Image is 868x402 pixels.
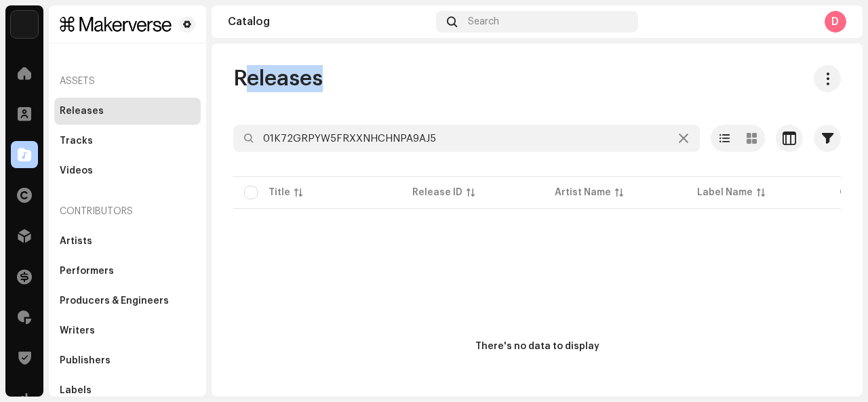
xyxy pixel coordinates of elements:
re-a-nav-header: Contributors [54,195,201,228]
div: D [825,11,846,33]
re-m-nav-item: Producers & Engineers [54,287,201,315]
img: f729c614-9fb7-4848-b58a-1d870abb8325 [11,11,38,38]
div: Producers & Engineers [60,296,169,306]
div: Writers [60,325,95,336]
re-m-nav-item: Artists [54,228,201,255]
re-m-nav-item: Writers [54,317,201,344]
div: Labels [60,385,92,396]
div: Videos [60,165,93,176]
span: Search [468,16,499,27]
div: Releases [60,106,104,117]
img: 83c31b0f-6f36-40b9-902b-17d71dc1b869 [60,16,174,33]
re-a-nav-header: Assets [54,65,201,98]
div: There's no data to display [475,340,599,354]
div: Catalog [228,16,431,27]
re-m-nav-item: Performers [54,258,201,285]
re-m-nav-item: Tracks [54,127,201,155]
input: Search [233,125,700,152]
re-m-nav-item: Publishers [54,347,201,374]
div: Publishers [60,355,111,366]
div: Performers [60,266,114,277]
div: Artists [60,236,92,247]
span: Releases [233,65,323,92]
re-m-nav-item: Releases [54,98,201,125]
re-m-nav-item: Videos [54,157,201,184]
div: Tracks [60,136,93,146]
